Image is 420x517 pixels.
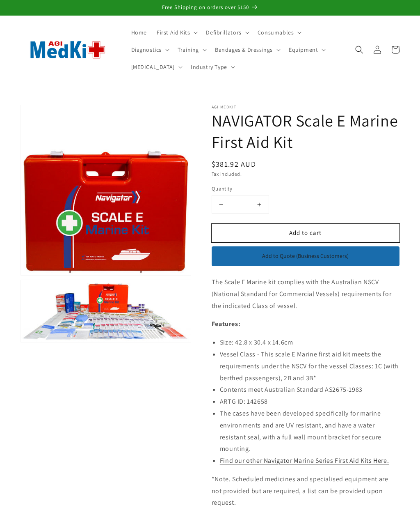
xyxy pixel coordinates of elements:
[220,384,399,396] li: Contents meet Australian Standard AS2675-1983
[212,105,399,110] p: AGI MedKit
[126,24,152,41] a: Home
[212,246,399,266] button: Add to Quote (Business Customers)
[131,29,147,36] span: Home
[215,46,273,53] span: Bandages & Dressings
[157,29,190,36] span: First Aid Kits
[212,473,399,509] p: *Note. Scheduled medicines and specialised equipment are not provided but are required, a list ca...
[131,63,175,71] span: [MEDICAL_DATA]
[131,46,162,53] span: Diagnostics
[21,105,191,346] media-gallery: Gallery Viewer
[212,159,256,169] span: $381.92 AUD
[284,41,329,58] summary: Equipment
[191,63,227,71] span: Industry Type
[212,110,399,152] h1: NAVIGATOR Scale E Marine First Aid Kit
[212,170,399,178] div: Tax included.
[212,276,399,312] p: The Scale E Marine kit complies with the Australian NSCV (National Standard for Commercial Vessel...
[212,224,399,242] button: Add to cart
[220,349,399,384] li: Vessel Class - This scale E Marine first aid kit meets the requirements under the NSCV for the ve...
[258,29,294,36] span: Consumables
[126,58,186,76] summary: [MEDICAL_DATA]
[173,41,210,58] summary: Training
[210,41,284,58] summary: Bandages & Dressings
[186,58,238,76] summary: Industry Type
[220,456,389,465] a: Find our other Navigator Marine Series First Aid Kits Here.
[206,29,241,36] span: Defibrillators
[253,24,305,41] summary: Consumables
[220,396,399,408] li: ARTG ID: 142658
[178,46,199,53] span: Training
[8,4,412,11] p: Free Shipping on orders over $150
[152,24,201,41] summary: First Aid Kits
[212,185,363,193] label: Quantity
[126,41,173,58] summary: Diagnostics
[201,24,252,41] summary: Defibrillators
[350,41,368,59] summary: Search
[220,408,399,455] li: The cases have been developed specifically for marine environments and are UV resistant, and have...
[21,28,115,72] img: AGI MedKit
[212,319,240,328] strong: Features:
[289,229,322,237] span: Add to cart
[220,337,399,349] li: Size: 42.8 x 30.4 x 14.6cm
[289,46,318,53] span: Equipment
